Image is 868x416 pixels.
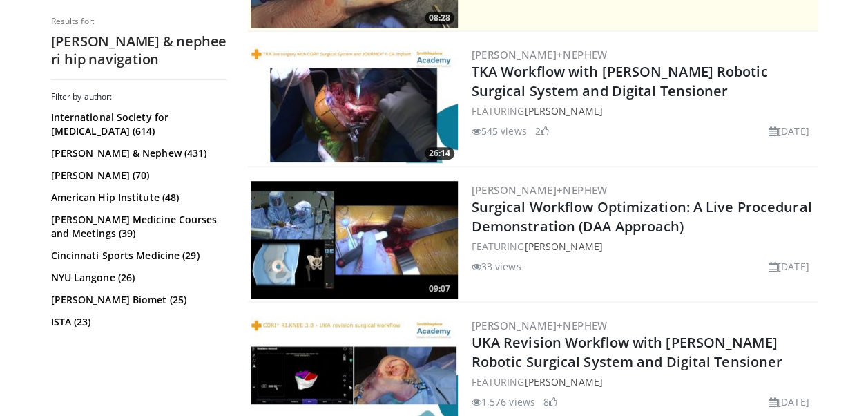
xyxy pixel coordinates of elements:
span: 08:28 [425,12,454,24]
div: FEATURING [472,239,815,254]
div: FEATURING [472,375,815,389]
a: [PERSON_NAME] (70) [51,169,224,182]
a: UKA Revision Workflow with [PERSON_NAME] Robotic Surgical System and Digital Tensioner [472,333,783,371]
h3: Filter by author: [51,91,227,102]
a: [PERSON_NAME] Medicine Courses and Meetings (39) [51,213,224,240]
a: American Hip Institute (48) [51,191,224,205]
div: FEATURING [472,104,815,118]
a: [PERSON_NAME] [524,375,602,388]
a: [PERSON_NAME]+Nephew [472,48,608,62]
h2: [PERSON_NAME] & nephee ri hip navigation [51,32,227,68]
a: Cincinnati Sports Medicine (29) [51,249,224,263]
a: [PERSON_NAME]+Nephew [472,319,608,332]
a: [PERSON_NAME]+Nephew [472,183,608,197]
li: 8 [543,395,557,409]
img: a66a0e72-84e9-4e46-8aab-74d70f528821.300x170_q85_crop-smart_upscale.jpg [251,46,458,163]
li: 33 views [472,259,521,274]
li: [DATE] [769,395,809,409]
li: [DATE] [769,124,809,138]
span: 09:07 [425,283,454,295]
a: 26:14 [251,46,458,163]
a: TKA Workflow with [PERSON_NAME] Robotic Surgical System and Digital Tensioner [472,62,768,100]
p: Results for: [51,16,227,27]
a: [PERSON_NAME] [524,240,602,253]
a: [PERSON_NAME] & Nephew (431) [51,146,224,160]
a: 09:07 [251,181,458,299]
a: [PERSON_NAME] [524,104,602,117]
a: ISTA (23) [51,315,224,329]
li: [DATE] [769,259,809,274]
li: 545 views [472,124,527,138]
a: International Society for [MEDICAL_DATA] (614) [51,111,224,138]
a: NYU Langone (26) [51,271,224,285]
a: Surgical Workflow Optimization: A Live Procedural Demonstration (DAA Approach) [472,198,812,236]
a: [PERSON_NAME] Biomet (25) [51,293,224,307]
img: bcfc90b5-8c69-4b20-afee-af4c0acaf118.300x170_q85_crop-smart_upscale.jpg [251,181,458,299]
li: 2 [535,124,549,138]
li: 1,576 views [472,395,535,409]
span: 26:14 [425,147,454,160]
